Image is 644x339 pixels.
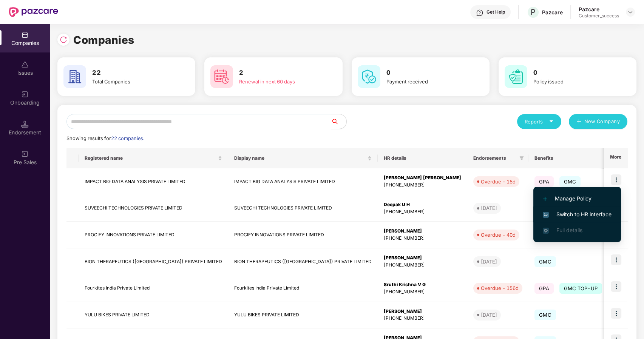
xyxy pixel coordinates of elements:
button: search [331,114,347,129]
td: Fourkites India Private Limited [79,275,228,302]
h3: 22 [92,68,174,78]
div: Overdue - 40d [481,231,516,239]
img: icon [611,254,621,265]
span: GMC TOP-UP [559,283,602,294]
img: icon [611,174,621,185]
div: Deepak U H [384,201,461,208]
td: PROCIFY INNOVATIONS PRIVATE LIMITED [228,222,378,248]
img: svg+xml;base64,PHN2ZyB3aWR0aD0iMjAiIGhlaWdodD0iMjAiIHZpZXdCb3g9IjAgMCAyMCAyMCIgZmlsbD0ibm9uZSIgeG... [21,150,29,158]
h1: Companies [73,32,134,48]
td: IMPACT BIG DATA ANALYSIS PRIVATE LIMITED [79,168,228,195]
span: Full details [556,227,582,233]
div: [PHONE_NUMBER] [384,288,461,296]
span: search [331,119,346,125]
th: HR details [378,148,467,168]
div: [PERSON_NAME] [PERSON_NAME] [384,174,461,182]
div: [PHONE_NUMBER] [384,235,461,242]
div: Pazcare [579,6,619,13]
span: GMC [534,310,556,320]
div: Pazcare [542,9,563,16]
div: [PERSON_NAME] [384,228,461,235]
td: BION THERAPEUTICS ([GEOGRAPHIC_DATA]) PRIVATE LIMITED [79,248,228,275]
div: [DATE] [481,311,497,319]
img: svg+xml;base64,PHN2ZyBpZD0iUmVsb2FkLTMyeDMyIiB4bWxucz0iaHR0cDovL3d3dy53My5vcmcvMjAwMC9zdmciIHdpZH... [60,36,67,43]
span: GMC [559,176,581,187]
td: SUVEECHI TECHNOLOGIES PRIVATE LIMITED [228,195,378,222]
img: svg+xml;base64,PHN2ZyBpZD0iSXNzdWVzX2Rpc2FibGVkIiB4bWxucz0iaHR0cDovL3d3dy53My5vcmcvMjAwMC9zdmciIH... [21,61,29,68]
img: svg+xml;base64,PHN2ZyBpZD0iSGVscC0zMngzMiIgeG1sbnM9Imh0dHA6Ly93d3cudzMub3JnLzIwMDAvc3ZnIiB3aWR0aD... [476,9,483,17]
img: svg+xml;base64,PHN2ZyB4bWxucz0iaHR0cDovL3d3dy53My5vcmcvMjAwMC9zdmciIHdpZHRoPSIxNiIgaGVpZ2h0PSIxNi... [543,212,549,218]
td: PROCIFY INNOVATIONS PRIVATE LIMITED [79,222,228,248]
img: svg+xml;base64,PHN2ZyBpZD0iQ29tcGFuaWVzIiB4bWxucz0iaHR0cDovL3d3dy53My5vcmcvMjAwMC9zdmciIHdpZHRoPS... [21,31,29,39]
button: plusNew Company [569,114,627,129]
span: GPA [534,176,554,187]
h3: 0 [386,68,468,78]
td: YULU BIKES PRIVATE LIMITED [228,302,378,329]
div: [PERSON_NAME] [384,308,461,315]
img: svg+xml;base64,PHN2ZyB4bWxucz0iaHR0cDovL3d3dy53My5vcmcvMjAwMC9zdmciIHdpZHRoPSI2MCIgaGVpZ2h0PSI2MC... [210,65,233,88]
span: New Company [584,118,620,125]
div: Overdue - 15d [481,178,516,185]
td: YULU BIKES PRIVATE LIMITED [79,302,228,329]
th: Display name [228,148,378,168]
span: Manage Policy [543,194,612,203]
td: IMPACT BIG DATA ANALYSIS PRIVATE LIMITED [228,168,378,195]
span: Registered name [85,155,216,161]
div: Overdue - 156d [481,284,519,292]
div: [PHONE_NUMBER] [384,208,461,216]
div: Customer_success [579,13,619,19]
span: 22 companies. [111,136,144,141]
div: Total Companies [92,78,174,85]
div: [PHONE_NUMBER] [384,182,461,189]
div: [PERSON_NAME] [384,254,461,262]
img: svg+xml;base64,PHN2ZyB4bWxucz0iaHR0cDovL3d3dy53My5vcmcvMjAwMC9zdmciIHdpZHRoPSIxMi4yMDEiIGhlaWdodD... [543,197,547,201]
div: Reports [525,118,554,125]
img: svg+xml;base64,PHN2ZyBpZD0iRHJvcGRvd24tMzJ4MzIiIHhtbG5zPSJodHRwOi8vd3d3LnczLm9yZy8yMDAwL3N2ZyIgd2... [627,9,633,15]
div: [DATE] [481,204,497,212]
div: Renewal in next 60 days [239,78,321,85]
h3: 0 [533,68,615,78]
td: Fourkites India Private Limited [228,275,378,302]
span: Endorsements [473,155,516,161]
img: svg+xml;base64,PHN2ZyB3aWR0aD0iMjAiIGhlaWdodD0iMjAiIHZpZXdCb3g9IjAgMCAyMCAyMCIgZmlsbD0ibm9uZSIgeG... [21,91,29,98]
span: GMC [534,256,556,267]
div: Payment received [386,78,468,85]
img: svg+xml;base64,PHN2ZyB3aWR0aD0iMTQuNSIgaGVpZ2h0PSIxNC41IiB2aWV3Qm94PSIwIDAgMTYgMTYiIGZpbGw9Im5vbm... [21,120,29,128]
img: icon [611,308,621,319]
img: svg+xml;base64,PHN2ZyB4bWxucz0iaHR0cDovL3d3dy53My5vcmcvMjAwMC9zdmciIHdpZHRoPSI2MCIgaGVpZ2h0PSI2MC... [358,65,380,88]
span: filter [519,156,524,160]
div: Sruthi Krishna V G [384,281,461,288]
div: [PHONE_NUMBER] [384,315,461,322]
img: icon [611,281,621,292]
span: filter [518,154,525,163]
span: plus [576,119,581,125]
span: Showing results for [66,136,144,141]
div: Policy issued [533,78,615,85]
span: Switch to HR interface [543,210,612,219]
span: Display name [234,155,366,161]
img: svg+xml;base64,PHN2ZyB4bWxucz0iaHR0cDovL3d3dy53My5vcmcvMjAwMC9zdmciIHdpZHRoPSI2MCIgaGVpZ2h0PSI2MC... [505,65,527,88]
div: [PHONE_NUMBER] [384,262,461,269]
span: P [531,8,536,17]
div: Get Help [486,9,505,15]
span: GPA [534,283,554,294]
h3: 2 [239,68,321,78]
img: New Pazcare Logo [9,7,58,17]
img: svg+xml;base64,PHN2ZyB4bWxucz0iaHR0cDovL3d3dy53My5vcmcvMjAwMC9zdmciIHdpZHRoPSI2MCIgaGVpZ2h0PSI2MC... [63,65,86,88]
span: caret-down [549,119,554,124]
img: svg+xml;base64,PHN2ZyB4bWxucz0iaHR0cDovL3d3dy53My5vcmcvMjAwMC9zdmciIHdpZHRoPSIxNi4zNjMiIGhlaWdodD... [543,228,549,234]
div: [DATE] [481,258,497,265]
th: Registered name [79,148,228,168]
td: SUVEECHI TECHNOLOGIES PRIVATE LIMITED [79,195,228,222]
td: BION THERAPEUTICS ([GEOGRAPHIC_DATA]) PRIVATE LIMITED [228,248,378,275]
th: More [604,148,627,168]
